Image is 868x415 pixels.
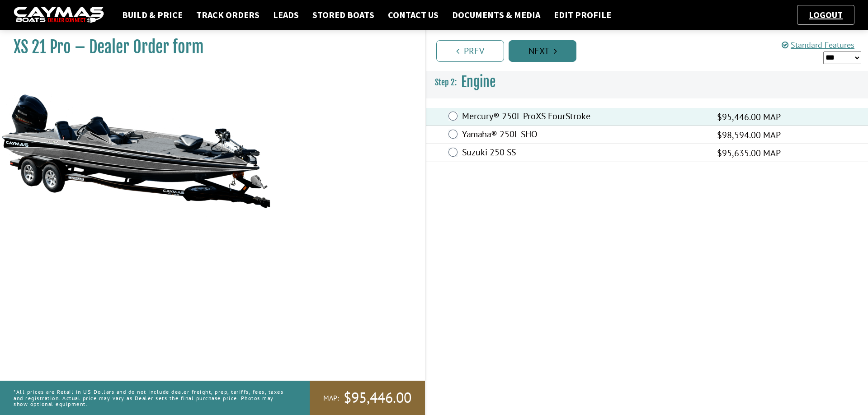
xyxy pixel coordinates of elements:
a: Track Orders [192,9,264,21]
a: Standard Features [782,40,854,50]
h3: Engine [426,65,868,99]
a: Prev [436,40,504,62]
h1: XS 21 Pro – Dealer Order form [14,37,402,57]
span: $95,446.00 [344,388,411,407]
span: MAP: [323,393,339,403]
label: Yamaha® 250L SHO [462,129,706,142]
a: Next [509,40,576,62]
a: Build & Price [118,9,187,21]
span: $95,635.00 MAP [717,146,781,160]
a: Contact Us [383,9,443,21]
a: Edit Profile [549,9,616,21]
a: Documents & Media [448,9,545,21]
p: *All prices are Retail in US Dollars and do not include dealer freight, prep, tariffs, fees, taxe... [14,384,289,411]
a: Leads [269,9,303,21]
label: Mercury® 250L ProXS FourStroke [462,111,706,124]
a: MAP:$95,446.00 [310,381,425,415]
span: $95,446.00 MAP [717,110,781,124]
label: Suzuki 250 SS [462,147,706,160]
a: Stored Boats [308,9,379,21]
ul: Pagination [434,39,868,62]
img: caymas-dealer-connect-2ed40d3bc7270c1d8d7ffb4b79bf05adc795679939227970def78ec6f6c03838.gif [14,7,104,23]
span: $98,594.00 MAP [717,128,781,142]
a: Logout [804,9,847,20]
